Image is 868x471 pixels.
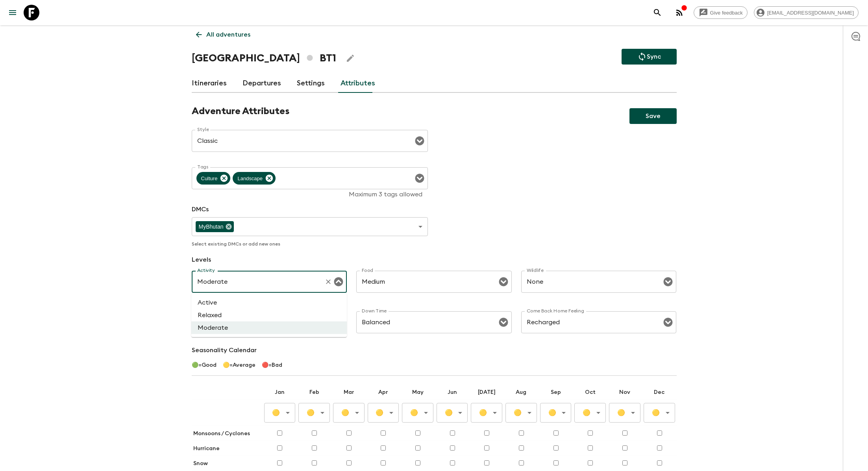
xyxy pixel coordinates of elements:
[242,74,281,93] a: Departures
[192,27,255,42] a: All adventures
[5,5,20,20] button: menu
[663,317,674,328] button: Open
[333,388,365,396] p: Mar
[196,222,227,231] span: MyBhutan
[196,221,234,232] div: MyBhutan
[706,10,747,16] span: Give feedback
[471,388,502,396] p: [DATE]
[341,74,375,93] a: Attributes
[527,308,584,314] label: Come Back Home Feeling
[763,10,858,16] span: [EMAIL_ADDRESS][DOMAIN_NAME]
[264,388,296,396] p: Jan
[193,430,261,438] p: Monsoons / Cyclones
[437,405,468,421] div: 🟡
[362,308,387,314] label: Down Time
[192,361,217,369] p: 🟢 = Good
[192,255,677,264] p: Levels
[622,49,677,65] button: Sync adventure departures to the booking engine
[505,405,537,421] div: 🟡
[333,276,344,287] button: Close
[644,405,675,421] div: 🟡
[498,276,509,287] button: Open
[191,296,347,309] li: Active
[574,405,606,421] div: 🟡
[197,164,208,170] label: Tags
[206,30,250,39] p: All adventures
[197,126,209,133] label: Style
[196,174,222,183] span: Culture
[663,276,674,287] button: Open
[402,388,433,396] p: May
[574,388,606,396] p: Oct
[609,405,640,421] div: 🟡
[192,74,227,93] a: Itineraries
[333,405,365,421] div: 🟡
[297,74,325,93] a: Settings
[223,361,255,369] p: 🟡 = Average
[193,460,261,467] p: Snow
[191,309,347,321] li: Relaxed
[527,267,544,274] label: Wildlife
[192,205,428,214] p: DMCs
[264,405,296,421] div: 🟡
[362,267,373,274] label: Food
[233,172,276,185] div: Landscape
[196,172,231,185] div: Culture
[192,105,289,117] h2: Adventure Attributes
[471,405,502,421] div: 🟡
[368,405,399,421] div: 🟡
[193,445,261,453] p: Hurricane
[192,345,677,355] p: Seasonality Calendar
[402,405,433,421] div: 🟡
[644,388,675,396] p: Dec
[647,52,661,61] p: Sync
[192,239,428,249] p: Select existing DMCs or add new ones
[609,388,640,396] p: Nov
[650,5,665,20] button: search adventures
[629,108,677,124] button: Save
[298,388,330,396] p: Feb
[540,388,572,396] p: Sep
[323,276,334,287] button: Clear
[298,405,330,421] div: 🟡
[694,6,748,19] a: Give feedback
[414,173,425,184] button: Open
[540,405,572,421] div: 🟡
[414,135,425,146] button: Open
[342,50,358,66] button: Edit Adventure Title
[191,321,347,334] li: Moderate
[233,174,267,183] span: Landscape
[754,6,859,19] div: [EMAIL_ADDRESS][DOMAIN_NAME]
[262,361,282,369] p: 🔴 = Bad
[197,267,215,274] label: Activity
[197,190,422,198] p: Maximum 3 tags allowed
[192,50,336,66] h1: [GEOGRAPHIC_DATA] BT1
[505,388,537,396] p: Aug
[368,388,399,396] p: Apr
[498,317,509,328] button: Open
[437,388,468,396] p: Jun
